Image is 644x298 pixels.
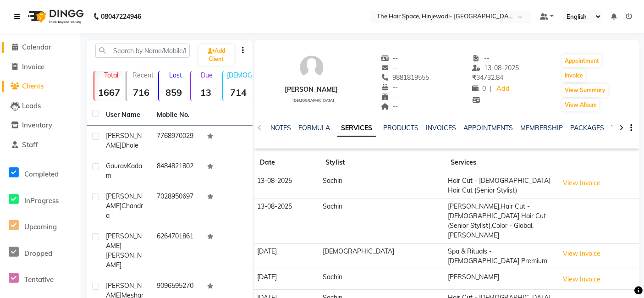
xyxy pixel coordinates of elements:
img: avatar [298,54,325,81]
span: | [490,84,491,94]
span: 34732.84 [472,73,503,82]
strong: 859 [159,87,188,98]
span: [PERSON_NAME] [106,192,142,210]
span: Dhole [121,141,138,149]
td: [PERSON_NAME] [445,269,556,290]
button: View Summary [562,84,608,97]
span: -- [381,93,398,101]
span: -- [472,54,490,62]
p: Recent [130,71,156,79]
th: Stylist [320,152,445,173]
span: -- [381,54,398,62]
td: [DATE] [254,269,320,290]
p: [DEMOGRAPHIC_DATA] [227,71,253,79]
p: Due [193,71,220,79]
a: Add [495,83,511,95]
b: 08047224946 [101,4,141,29]
button: View Invoice [559,272,605,287]
span: [PERSON_NAME] [106,251,142,269]
th: Services [445,152,556,173]
button: View Invoice [559,247,605,261]
strong: 716 [127,87,156,98]
td: Sachin [320,199,445,243]
input: Search by Name/Mobile/Email/Code [95,44,190,58]
span: [DEMOGRAPHIC_DATA] [292,98,334,103]
strong: 1667 [94,87,124,98]
span: ₹ [472,73,476,82]
td: [DEMOGRAPHIC_DATA] [320,243,445,269]
button: View Invoice [559,176,605,190]
div: [PERSON_NAME] [285,85,338,94]
span: Invoice [22,62,44,71]
a: FORMULA [298,124,330,132]
td: 13-08-2025 [254,199,320,243]
a: SERVICES [337,120,376,137]
button: Appointment [562,55,601,67]
span: Completed [24,170,59,178]
span: Gaurav [106,162,127,170]
a: INVOICES [426,124,456,132]
span: InProgress [24,196,59,205]
a: MEMBERSHIP [520,124,563,132]
span: 9881819555 [381,73,429,82]
td: Sachin [320,269,445,290]
td: Sachin [320,173,445,199]
a: Inventory [2,120,78,131]
span: Staff [22,140,38,149]
a: Calendar [2,42,78,53]
a: Staff [2,140,78,150]
span: -- [381,102,398,110]
img: logo [23,4,86,29]
p: Total [98,71,124,79]
td: [PERSON_NAME],Hair Cut - [DEMOGRAPHIC_DATA] Hair Cut (Senior Stylist),Color - Global,[PERSON_NAME] [445,199,556,243]
p: Lost [163,71,188,79]
strong: 714 [223,87,253,98]
td: [DATE] [254,243,320,269]
td: 6264701861 [151,226,202,276]
td: 8484821802 [151,156,202,186]
a: Clients [2,81,78,92]
td: 7028950697 [151,186,202,226]
th: Date [254,152,320,173]
td: Hair Cut - [DEMOGRAPHIC_DATA] Hair Cut (Senior Stylist) [445,173,556,199]
a: NOTES [270,124,291,132]
a: PACKAGES [570,124,604,132]
span: Inventory [22,121,52,129]
span: -- [381,83,398,91]
span: Chandra [106,202,143,220]
span: Leads [22,101,41,110]
strong: 13 [191,87,220,98]
a: Add Client [198,44,234,66]
span: [PERSON_NAME] [106,132,142,149]
span: -- [381,64,398,72]
span: Upcoming [24,222,57,231]
span: [PERSON_NAME] [106,232,142,250]
span: Calendar [22,43,51,51]
th: Mobile No. [151,105,202,126]
th: User Name [100,105,151,126]
a: Invoice [2,62,78,72]
td: Spa & Rituals - [DEMOGRAPHIC_DATA] Premium [445,243,556,269]
td: 7768970029 [151,126,202,156]
a: APPOINTMENTS [463,124,513,132]
button: View Album [562,99,599,111]
span: Dropped [24,249,52,258]
span: 0 [472,84,486,93]
span: Tentative [24,275,54,284]
a: PRODUCTS [383,124,418,132]
button: Invoice [562,69,585,82]
a: Leads [2,101,78,111]
span: Clients [22,82,44,90]
span: 13-08-2025 [472,64,519,72]
td: 13-08-2025 [254,173,320,199]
